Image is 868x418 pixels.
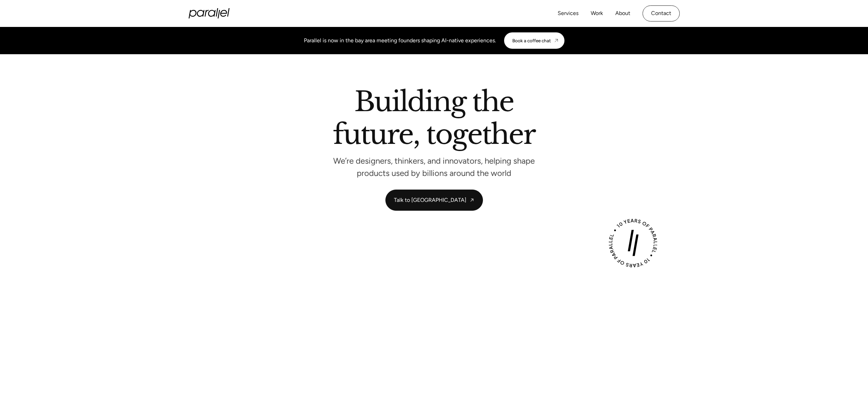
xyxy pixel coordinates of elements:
[189,8,230,18] a: home
[504,32,564,49] a: Book a coffee chat
[643,5,680,21] a: Contact
[554,38,559,43] img: CTA arrow image
[558,9,578,18] a: Services
[512,38,551,43] div: Book a coffee chat
[615,9,630,18] a: About
[304,36,496,45] div: Parallel is now in the bay area meeting founders shaping AI-native experiences.
[332,158,536,176] p: We’re designers, thinkers, and innovators, helping shape products used by billions around the world
[591,9,603,18] a: Work
[333,88,535,151] h2: Building the future, together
